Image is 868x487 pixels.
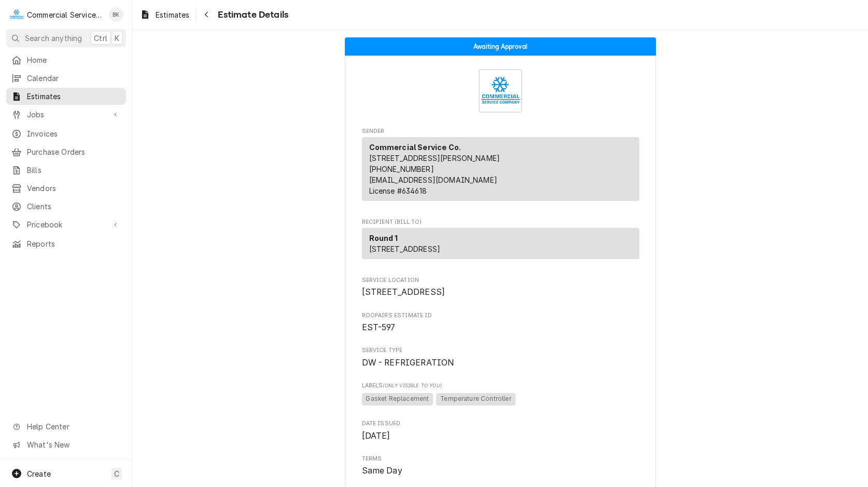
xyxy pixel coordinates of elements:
[27,55,121,65] span: Home
[27,73,121,84] span: Calendar
[362,218,639,264] div: Estimate Recipient
[9,7,24,22] div: C
[114,468,119,479] span: C
[6,235,126,252] a: Reports
[362,357,639,369] span: Service Type
[362,322,396,332] span: EST-597
[362,312,639,334] div: Roopairs Estimate ID
[27,109,105,120] span: Jobs
[369,154,500,163] span: [STREET_ADDRESS][PERSON_NAME]
[6,70,126,87] a: Calendar
[362,455,639,463] span: Terms
[362,420,639,428] span: Date Issued
[362,137,639,205] div: Sender
[362,321,639,334] span: Roopairs Estimate ID
[362,312,639,320] span: Roopairs Estimate ID
[25,33,82,44] span: Search anything
[362,287,445,297] span: [STREET_ADDRESS]
[345,37,656,56] div: Status
[362,127,639,206] div: Estimate Sender
[362,420,639,442] div: Date Issued
[6,106,126,123] a: Go to Jobs
[436,393,515,405] span: Temperature Controller
[6,436,126,453] a: Go to What's New
[362,382,639,407] div: [object Object]
[6,125,126,142] a: Invoices
[27,238,121,249] span: Reports
[6,161,126,179] a: Bills
[6,88,126,105] a: Estimates
[369,175,497,184] a: [EMAIL_ADDRESS][DOMAIN_NAME]
[9,7,24,22] div: Commercial Service Co.'s Avatar
[362,430,639,442] span: Date Issued
[27,165,121,175] span: Bills
[136,6,193,23] a: Estimates
[27,219,105,230] span: Pricebook
[362,382,639,390] span: Labels
[6,180,126,197] a: Vendors
[27,91,121,102] span: Estimates
[27,128,121,139] span: Invoices
[362,286,639,299] span: Service Location
[362,346,639,355] span: Service Type
[27,201,121,212] span: Clients
[369,143,461,152] strong: Commercial Service Co.
[27,439,120,450] span: What's New
[369,245,441,253] span: [STREET_ADDRESS]
[479,69,522,113] img: Logo
[362,391,639,407] span: [object Object]
[362,127,639,136] span: Sender
[94,33,107,44] span: Ctrl
[369,186,427,195] span: License # 634618
[6,198,126,215] a: Clients
[27,9,103,20] div: Commercial Service Co.
[362,228,639,259] div: Recipient (Bill To)
[362,346,639,369] div: Service Type
[6,418,126,435] a: Go to Help Center
[362,228,639,263] div: Recipient (Bill To)
[6,216,126,233] a: Go to Pricebook
[27,469,51,478] span: Create
[362,276,639,299] div: Service Location
[215,8,288,22] span: Estimate Details
[383,383,441,388] span: (Only Visible to You)
[362,466,402,476] span: Same Day
[198,6,215,23] button: Navigate back
[27,183,121,194] span: Vendors
[6,51,126,69] a: Home
[115,33,119,44] span: K
[109,7,123,22] div: Brian Key's Avatar
[27,421,120,432] span: Help Center
[362,431,390,441] span: [DATE]
[473,43,527,50] span: Awaiting Approval
[362,276,639,285] span: Service Location
[362,465,639,477] span: Terms
[362,358,454,368] span: DW - REFRIGERATION
[362,455,639,477] div: Terms
[27,146,121,157] span: Purchase Orders
[369,234,398,242] strong: Round 1
[362,393,433,405] span: Gasket Replacement
[156,9,189,20] span: Estimates
[109,7,123,22] div: BK
[362,218,639,226] span: Recipient (Bill To)
[6,29,126,47] button: Search anythingCtrlK
[6,143,126,160] a: Purchase Orders
[362,137,639,201] div: Sender
[369,165,434,173] a: [PHONE_NUMBER]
